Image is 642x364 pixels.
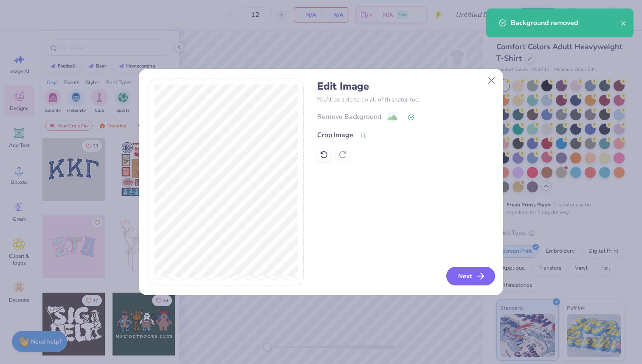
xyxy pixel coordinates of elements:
div: Crop Image [317,130,353,140]
button: Next [446,267,495,285]
p: You’ll be able to do all of this later too. [317,95,493,104]
div: Background removed [511,18,621,28]
button: close [621,18,627,28]
h4: Edit Image [317,80,493,93]
button: Close [484,73,500,89]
